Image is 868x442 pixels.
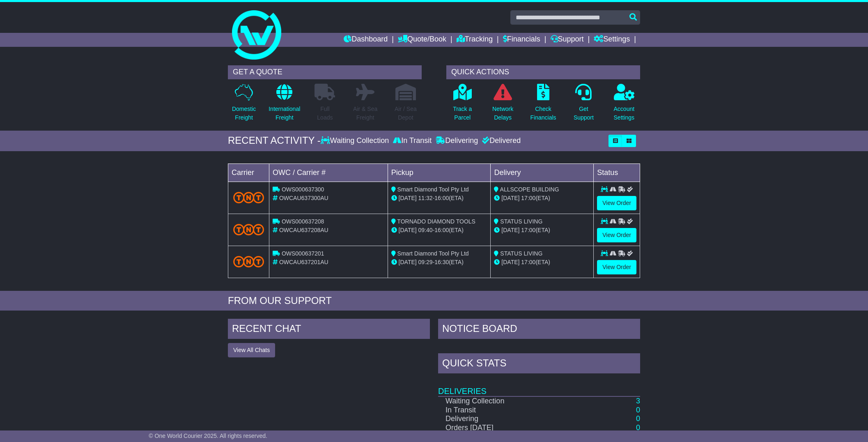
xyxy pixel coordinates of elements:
[613,83,635,127] a: AccountSettings
[636,424,640,432] a: 0
[492,105,513,122] p: Network Delays
[494,226,590,235] div: (ETA)
[597,260,636,274] a: View Order
[233,224,264,235] img: TNT_Domestic.png
[233,192,264,203] img: TNT_Domestic.png
[282,218,324,225] span: OWS000637208
[228,319,430,341] div: RECENT CHAT
[438,319,640,341] div: NOTICE BOARD
[279,195,328,201] span: OWCAU637300AU
[232,105,256,122] p: Domestic Freight
[491,163,594,182] td: Delivery
[149,433,267,439] span: © One World Courier 2025. All rights reserved.
[530,83,557,127] a: CheckFinancials
[457,33,493,47] a: Tracking
[594,33,630,47] a: Settings
[438,375,640,396] td: Deliveries
[418,259,433,265] span: 09:29
[282,186,324,193] span: OWS000637300
[269,163,388,182] td: OWC / Carrier #
[232,83,256,127] a: DomesticFreight
[503,33,540,47] a: Financials
[228,135,321,147] div: RECENT ACTIVITY -
[636,397,640,405] a: 3
[521,259,535,265] span: 17:00
[418,195,433,201] span: 11:32
[446,65,640,79] div: QUICK ACTIONS
[282,250,324,257] span: OWS000637201
[228,295,640,307] div: FROM OUR SUPPORT
[233,256,264,267] img: TNT_Domestic.png
[438,406,585,415] td: In Transit
[391,136,434,145] div: In Transit
[636,414,640,423] a: 0
[521,227,535,233] span: 17:00
[434,227,449,233] span: 16:00
[397,218,475,225] span: TORNADO DIAMOND TOOLS
[500,218,542,225] span: STATUS LIVING
[453,105,472,122] p: Track a Parcel
[228,343,275,357] button: View All Chats
[315,105,335,122] p: Full Loads
[438,396,585,406] td: Waiting Collection
[636,406,640,414] a: 0
[399,259,417,265] span: [DATE]
[438,424,585,433] td: Orders [DATE]
[494,194,590,203] div: (ETA)
[480,136,521,145] div: Delivered
[399,227,417,233] span: [DATE]
[434,195,449,201] span: 16:00
[597,228,636,242] a: View Order
[268,83,301,127] a: InternationalFreight
[269,105,300,122] p: International Freight
[573,83,594,127] a: GetSupport
[391,226,487,235] div: - (ETA)
[574,105,594,122] p: Get Support
[353,105,377,122] p: Air & Sea Freight
[551,33,584,47] a: Support
[279,227,328,233] span: OWCAU637208AU
[492,83,514,127] a: NetworkDelays
[391,194,487,203] div: - (ETA)
[388,163,491,182] td: Pickup
[399,195,417,201] span: [DATE]
[434,136,480,145] div: Delivering
[521,195,535,201] span: 17:00
[398,33,446,47] a: Quote/Book
[614,105,635,122] p: Account Settings
[391,258,487,267] div: - (ETA)
[594,163,640,182] td: Status
[597,196,636,210] a: View Order
[452,83,472,127] a: Track aParcel
[438,414,585,424] td: Delivering
[397,250,469,257] span: Smart Diamond Tool Pty Ltd
[397,186,469,193] span: Smart Diamond Tool Pty Ltd
[228,65,422,79] div: GET A QUOTE
[228,163,269,182] td: Carrier
[344,33,388,47] a: Dashboard
[494,258,590,267] div: (ETA)
[395,105,417,122] p: Air / Sea Depot
[501,259,519,265] span: [DATE]
[279,259,328,265] span: OWCAU637201AU
[500,186,559,193] span: ALLSCOPE BUILDING
[501,227,519,233] span: [DATE]
[418,227,433,233] span: 09:40
[438,353,640,375] div: Quick Stats
[434,259,449,265] span: 16:30
[321,136,391,145] div: Waiting Collection
[500,250,542,257] span: STATUS LIVING
[501,195,519,201] span: [DATE]
[530,105,556,122] p: Check Financials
